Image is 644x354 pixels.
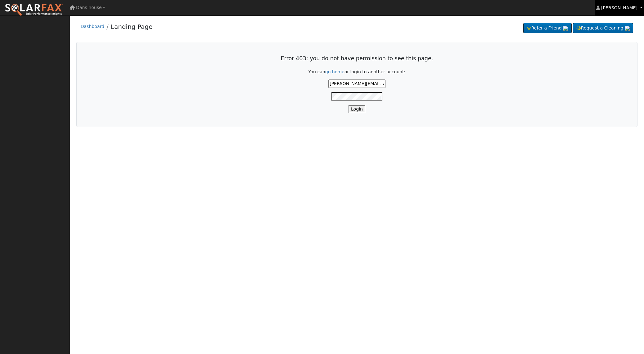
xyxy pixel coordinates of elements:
li: Landing Page [104,22,152,34]
img: retrieve [563,26,568,31]
img: retrieve [625,26,630,31]
a: Dashboard [81,24,104,29]
a: go home [325,69,345,74]
a: Request a Cleaning [573,23,633,34]
p: You can or login to another account: [90,69,624,75]
img: SolarFax [5,3,63,16]
span: [PERSON_NAME] [601,5,637,10]
input: Email [328,79,385,88]
h3: Error 403: you do not have permission to see this page. [90,55,624,62]
button: Login [349,105,365,113]
a: Refer a Friend [523,23,572,34]
span: Dans house [76,5,102,10]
